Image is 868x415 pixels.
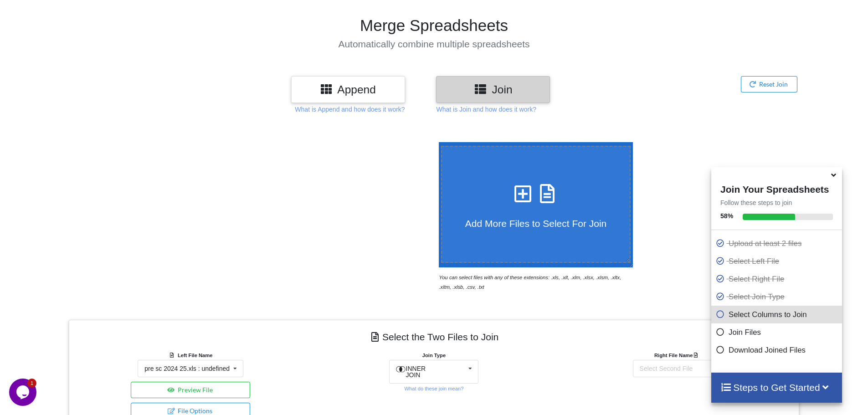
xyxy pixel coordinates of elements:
[716,309,840,320] p: Select Columns to Join
[741,76,798,92] button: Reset Join
[9,379,38,406] iframe: chat widget
[640,365,693,372] div: Select Second File
[711,181,842,195] h4: Join Your Spreadsheets
[716,238,840,249] p: Upload at least 2 files
[178,353,212,358] b: Left File Name
[654,353,700,358] b: Right File Name
[76,327,792,347] h4: Select the Two Files to Join
[716,344,840,356] p: Download Joined Files
[439,275,621,290] i: You can select files with any of these extensions: .xls, .xlt, .xlm, .xlsx, .xlsm, .xltx, .xltm, ...
[711,198,842,207] p: Follow these steps to join
[716,256,840,267] p: Select Left File
[295,105,405,114] p: What is Append and how does it work?
[720,212,733,220] b: 58 %
[716,291,840,302] p: Select Join Type
[720,382,833,393] h4: Steps to Get Started
[144,365,230,372] div: pre sc 2024 25.xls : undefined
[465,218,606,229] span: Add More Files to Select For Join
[716,327,840,338] p: Join Files
[298,83,398,96] h3: Append
[422,353,446,358] b: Join Type
[443,83,543,96] h3: Join
[404,386,463,391] small: What do these join mean?
[436,105,536,114] p: What is Join and how does it work?
[716,273,840,285] p: Select Right File
[406,365,426,379] span: INNER JOIN
[131,382,250,398] button: Preview File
